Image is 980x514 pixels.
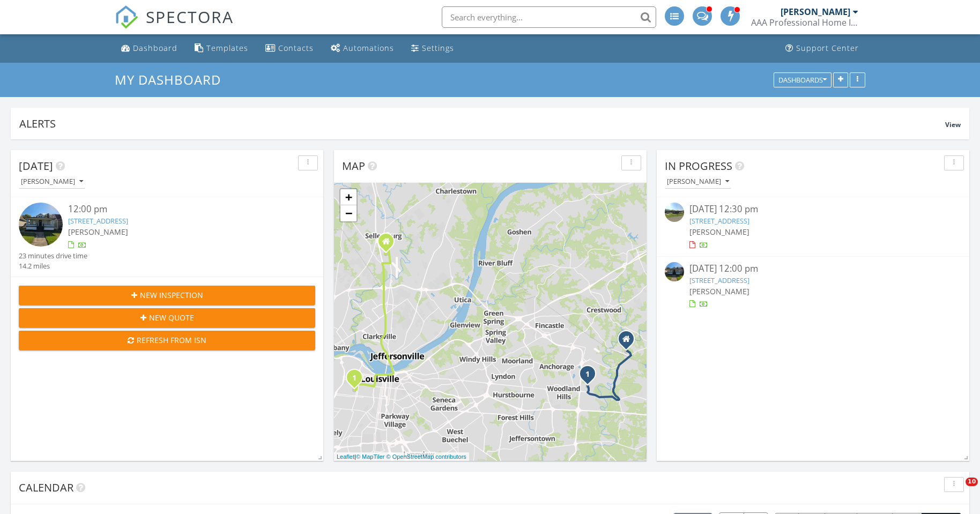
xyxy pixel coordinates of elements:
[19,203,315,271] a: 12:00 pm [STREET_ADDRESS] [PERSON_NAME] 23 minutes drive time 14.2 miles
[133,43,177,53] div: Dashboard
[140,289,203,301] span: New Inspection
[689,262,937,275] div: [DATE] 12:00 pm
[19,203,63,247] img: 9569348%2Freports%2Fbe54eabb-591e-4984-ad01-9872a7f59ba9%2Fcover_photos%2FEkkTsObaZkdYupOpuMSm%2F...
[774,72,831,87] button: Dashboards
[340,205,357,221] a: Zoom out
[326,39,398,58] a: Automations (Advanced)
[19,286,315,305] button: New Inspection
[966,478,978,486] span: 10
[689,286,749,296] span: [PERSON_NAME]
[944,478,969,503] iframe: Intercom live chat
[387,453,466,460] a: © OpenStreetMap contributors
[115,14,234,37] a: SPECTORA
[665,159,732,173] span: In Progress
[117,39,182,58] a: Dashboard
[665,203,961,250] a: [DATE] 12:30 pm [STREET_ADDRESS] [PERSON_NAME]
[19,159,53,173] span: [DATE]
[689,203,937,216] div: [DATE] 12:30 pm
[665,262,961,310] a: [DATE] 12:00 pm [STREET_ADDRESS] [PERSON_NAME]
[19,480,73,495] span: Calendar
[206,43,248,53] div: Templates
[689,227,749,237] span: [PERSON_NAME]
[422,43,454,53] div: Settings
[115,5,138,29] img: The Best Home Inspection Software - Spectora
[665,262,684,281] img: 9569348%2Freports%2Fbe54eabb-591e-4984-ad01-9872a7f59ba9%2Fcover_photos%2FEkkTsObaZkdYupOpuMSm%2F...
[588,374,594,380] div: 301 Bromwell Ct , Louisville, KY 40245
[278,43,314,53] div: Contacts
[356,453,385,460] a: © MapTiler
[407,39,458,58] a: Settings
[781,6,850,17] div: [PERSON_NAME]
[386,241,392,248] div: 4113 Miners Way, Sellersburg IN 47172
[665,203,684,222] img: streetview
[68,203,291,216] div: 12:00 pm
[190,39,253,58] a: Templates
[19,116,945,131] div: Alerts
[342,159,365,173] span: Map
[337,453,354,460] a: Leaflet
[340,189,357,205] a: Zoom in
[19,251,87,261] div: 23 minutes drive time
[796,43,859,53] div: Support Center
[442,6,656,28] input: Search everything...
[261,39,318,58] a: Contacts
[19,331,315,350] button: Refresh from ISN
[585,371,590,378] i: 1
[19,175,85,189] button: [PERSON_NAME]
[665,175,731,189] button: [PERSON_NAME]
[19,261,87,271] div: 14.2 miles
[21,178,83,185] div: [PERSON_NAME]
[115,71,230,88] a: My Dashboard
[68,227,128,237] span: [PERSON_NAME]
[146,5,234,28] span: SPECTORA
[354,377,361,384] div: 2304 Date St, Louisville, KY 40210
[352,375,357,382] i: 1
[626,339,633,345] div: 148 Crabapple Ln, Louisville KY 40245
[343,43,394,53] div: Automations
[334,452,469,461] div: |
[689,216,749,226] a: [STREET_ADDRESS]
[19,308,315,327] button: New Quote
[778,76,827,84] div: Dashboards
[27,334,307,346] div: Refresh from ISN
[781,39,863,58] a: Support Center
[149,312,194,323] span: New Quote
[689,275,749,285] a: [STREET_ADDRESS]
[751,17,858,28] div: AAA Professional Home Inspectors
[945,120,961,129] span: View
[667,178,729,185] div: [PERSON_NAME]
[68,216,128,226] a: [STREET_ADDRESS]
